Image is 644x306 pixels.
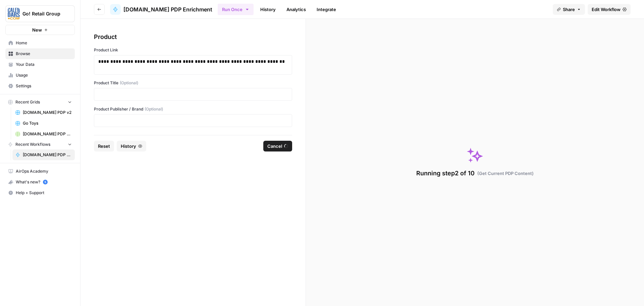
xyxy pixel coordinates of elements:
[218,4,254,15] button: Run Once
[94,141,114,151] button: Reset
[23,152,72,158] span: [DOMAIN_NAME] PDP Enrichment
[121,143,136,149] span: History
[5,97,75,107] button: Recent Grids
[120,80,138,86] span: (Optional)
[16,190,72,196] span: Help + Support
[16,40,72,46] span: Home
[12,129,75,139] a: [DOMAIN_NAME] PDP Enrichment Grid
[5,177,75,187] button: What's new? 5
[5,81,75,91] a: Settings
[263,141,292,151] button: Cancel
[43,180,48,184] a: 5
[256,4,280,15] a: History
[94,32,292,42] div: Product
[44,180,46,184] text: 5
[23,110,72,116] span: [DOMAIN_NAME] PDP v2
[477,170,534,177] span: ( Get Current PDP Content )
[16,61,72,68] span: Your Data
[32,27,42,33] span: New
[5,166,75,177] a: AirOps Academy
[5,5,75,22] button: Workspace: Go! Retail Group
[313,4,340,15] a: Integrate
[12,107,75,118] a: [DOMAIN_NAME] PDP v2
[94,47,292,53] label: Product Link
[94,106,292,112] label: Product Publisher / Brand
[588,4,631,15] a: Edit Workflow
[12,118,75,129] a: Go Toys
[15,141,50,147] span: Recent Workflows
[5,48,75,59] a: Browse
[15,99,40,105] span: Recent Grids
[12,149,75,160] a: [DOMAIN_NAME] PDP Enrichment
[145,106,163,112] span: (Optional)
[16,168,72,174] span: AirOps Academy
[282,4,310,15] a: Analytics
[110,4,212,15] a: [DOMAIN_NAME] PDP Enrichment
[267,143,282,149] span: Cancel
[5,38,75,48] a: Home
[5,25,75,35] button: New
[98,143,110,149] span: Reset
[553,4,585,15] button: Share
[8,8,20,20] img: Go! Retail Group Logo
[6,177,74,187] div: What's new?
[16,83,72,89] span: Settings
[5,70,75,81] a: Usage
[5,59,75,70] a: Your Data
[5,139,75,149] button: Recent Workflows
[416,169,534,178] div: Running step 2 of 10
[16,51,72,57] span: Browse
[23,120,72,126] span: Go Toys
[123,5,212,13] span: [DOMAIN_NAME] PDP Enrichment
[563,6,575,13] span: Share
[117,141,146,151] button: History
[592,6,621,13] span: Edit Workflow
[23,131,72,137] span: [DOMAIN_NAME] PDP Enrichment Grid
[94,80,292,86] label: Product Title
[5,187,75,198] button: Help + Support
[22,10,63,17] span: Go! Retail Group
[16,72,72,78] span: Usage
